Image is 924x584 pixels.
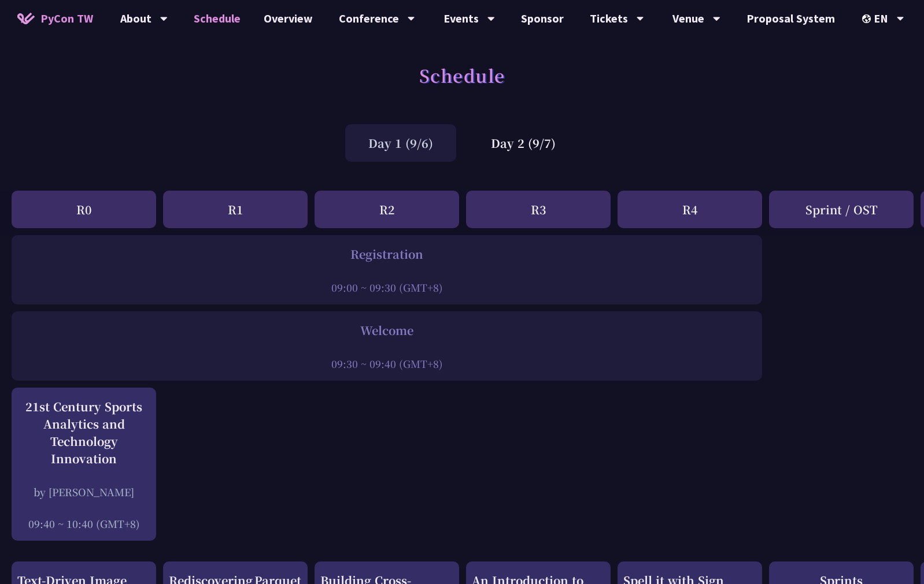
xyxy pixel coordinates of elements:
[468,124,579,162] div: Day 2 (9/7)
[17,356,756,371] div: 09:30 ~ 09:40 (GMT+8)
[419,58,505,92] h1: Schedule
[40,10,93,27] span: PyCon TW
[6,4,105,33] a: PyCon TW
[17,280,756,295] div: 09:00 ~ 09:30 (GMT+8)
[163,191,308,228] div: R1
[618,191,762,228] div: R4
[17,516,150,531] div: 09:40 ~ 10:40 (GMT+8)
[466,191,611,228] div: R3
[862,14,874,23] img: Locale Icon
[315,191,459,228] div: R2
[17,245,756,263] div: Registration
[17,485,150,499] div: by [PERSON_NAME]
[345,124,456,162] div: Day 1 (9/6)
[12,191,156,228] div: R0
[17,13,35,24] img: Home icon of PyCon TW 2025
[17,398,150,531] a: 21st Century Sports Analytics and Technology Innovation by [PERSON_NAME] 09:40 ~ 10:40 (GMT+8)
[17,398,150,467] div: 21st Century Sports Analytics and Technology Innovation
[769,191,914,228] div: Sprint / OST
[17,322,756,339] div: Welcome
